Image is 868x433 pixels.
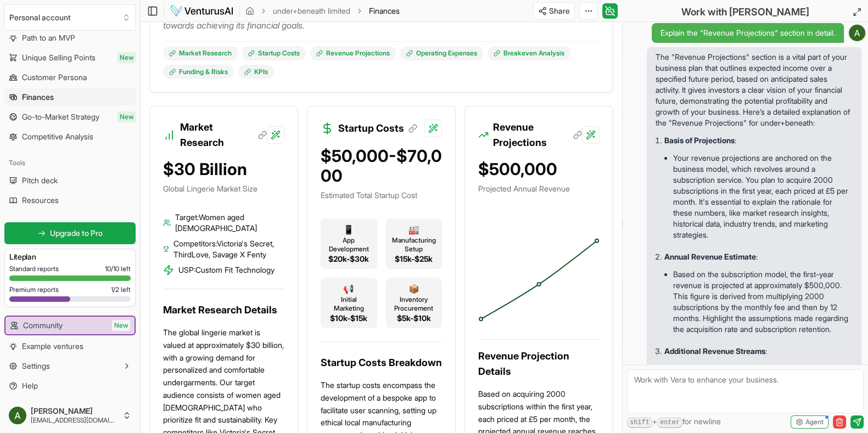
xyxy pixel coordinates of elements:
[673,361,853,431] li: Consider mentioning potential upselling opportunities or expanded product lines as future revenue...
[22,195,59,206] span: Resources
[245,5,400,16] nav: breadcrumb
[408,282,419,295] span: 📦
[4,338,136,355] a: Example ventures
[22,341,83,352] span: Example ventures
[173,238,284,260] span: Competitors: Victoria's Secret, ThirdLove, Savage X Fenty
[330,313,367,324] span: $10k-$15k
[664,346,853,357] p: :
[9,265,59,273] span: Standard reports
[22,92,54,103] span: Finances
[4,377,136,395] a: Help
[163,159,284,179] div: $30 Billion
[408,223,419,236] span: 🏭
[22,52,96,63] span: Unique Selling Points
[180,120,267,150] h3: Market Research
[22,111,99,122] span: Go-to-Market Strategy
[343,223,354,236] span: 📱
[849,25,865,41] img: ACg8ocJ7KVQOdJaW3PdX8E65e2EZ92JzdNb9v8V4PtX_TGc3q-9WSg=s96-c
[478,348,600,379] h3: Revenue Projection Details
[310,46,396,60] a: Revenue Projections
[4,154,136,172] div: Tools
[163,302,284,318] h3: Market Research Details
[22,131,93,142] span: Competitive Analysis
[163,65,234,79] a: Funding & Risks
[533,2,575,20] button: Share
[805,418,824,426] span: Agent
[400,46,483,60] a: Operating Expenses
[390,236,438,254] span: Manufacturing Setup
[178,265,275,275] span: USP: Custom Fit Technology
[4,4,136,31] button: Select an organization
[338,121,417,136] h3: Startup Costs
[488,46,570,60] a: Breakeven Analysis
[673,150,853,243] li: Your revenue projections are anchored on the business model, which revolves around a subscription...
[369,5,400,16] span: Finances
[627,418,652,428] kbd: shift
[397,313,431,324] span: $5k-$10k
[664,135,853,146] p: :
[660,27,835,38] span: Explain the "Revenue Projections" section in detail.
[242,46,306,60] a: Startup Costs
[22,72,87,83] span: Customer Persona
[478,183,600,194] p: Projected Annual Revenue
[9,407,26,424] img: ACg8ocJ7KVQOdJaW3PdX8E65e2EZ92JzdNb9v8V4PtX_TGc3q-9WSg=s96-c
[22,32,75,43] span: Path to an MVP
[390,295,438,313] span: Inventory Procurement
[4,128,136,145] a: Competitive Analysis
[112,320,130,331] span: New
[9,285,59,294] span: Premium reports
[4,172,136,189] a: Pitch deck
[627,416,721,428] span: + for newline
[23,320,63,331] span: Community
[321,146,442,185] div: $50,000-$70,000
[681,4,809,20] h2: Work with [PERSON_NAME]
[4,69,136,86] a: Customer Persona
[4,88,136,106] a: Finances
[549,5,570,16] span: Share
[111,285,131,294] span: 1 / 2 left
[117,111,136,122] span: New
[22,175,58,186] span: Pitch deck
[175,212,284,234] span: Target: Women aged [DEMOGRAPHIC_DATA]
[170,4,234,18] img: logo
[664,346,765,356] strong: Additional Revenue Streams
[493,120,582,150] h3: Revenue Projections
[50,228,103,239] span: Upgrade to Pro
[325,295,373,313] span: Initial Marketing
[4,49,136,66] a: Unique Selling PointsNew
[321,190,442,201] p: Estimated Total Startup Cost
[22,361,50,372] span: Settings
[4,357,136,375] button: Settings
[22,380,38,391] span: Help
[656,52,853,128] p: The "Revenue Projections" section is a vital part of your business plan that outlines expected in...
[4,222,136,244] a: Upgrade to Pro
[321,355,442,370] h3: Startup Costs Breakdown
[664,251,853,262] p: :
[664,252,756,261] strong: Annual Revenue Estimate
[673,267,853,337] li: Based on the subscription model, the first-year revenue is projected at approximately $500,000. T...
[395,254,433,265] span: $15k-$25k
[328,254,369,265] span: $20k-$30k
[163,183,284,194] p: Global Lingerie Market Size
[657,418,682,428] kbd: enter
[238,65,274,79] a: KPIs
[105,265,131,273] span: 10 / 10 left
[31,406,118,416] span: [PERSON_NAME]
[369,6,400,15] span: Finances
[4,108,136,126] a: Go-to-Market StrategyNew
[163,46,238,60] a: Market Research
[273,5,350,16] a: under+beneath limited
[4,29,136,47] a: Path to an MVP
[4,402,136,429] button: [PERSON_NAME][EMAIL_ADDRESS][DOMAIN_NAME]
[4,192,136,209] a: Resources
[9,251,131,262] h3: Lite plan
[664,136,735,145] strong: Basis of Projections
[325,236,373,254] span: App Development
[31,416,118,425] span: [EMAIL_ADDRESS][DOMAIN_NAME]
[5,317,135,334] a: CommunityNew
[117,52,136,63] span: New
[478,159,600,179] div: $500,000
[343,282,354,295] span: 📢
[791,415,828,429] button: Agent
